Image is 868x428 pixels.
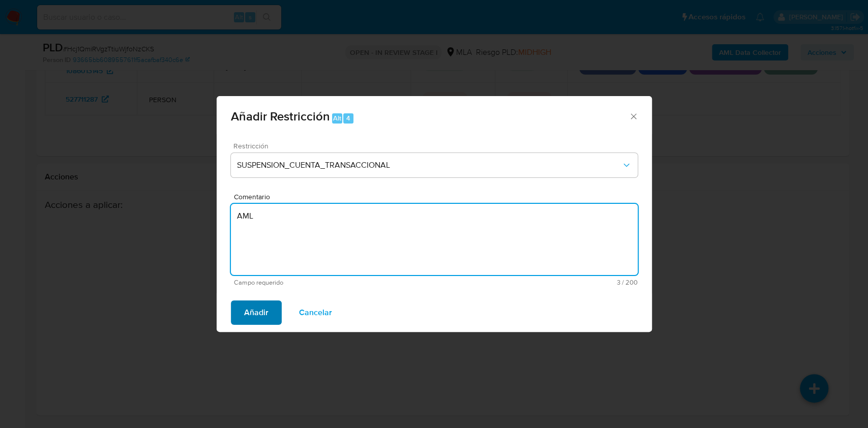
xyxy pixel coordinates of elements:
[234,279,436,286] span: Campo requerido
[231,153,638,177] button: Restriction
[237,160,621,170] span: SUSPENSION_CUENTA_TRANSACCIONAL
[231,300,282,325] button: Añadir
[628,111,638,120] button: Cerrar ventana
[436,279,638,286] span: Máximo 200 caracteres
[233,142,640,149] span: Restricción
[286,300,345,325] button: Cancelar
[333,113,341,123] span: Alt
[244,301,268,324] span: Añadir
[231,204,638,275] textarea: AML
[299,301,332,324] span: Cancelar
[234,193,641,201] span: Comentario
[231,107,330,125] span: Añadir Restricción
[346,113,350,123] span: 4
